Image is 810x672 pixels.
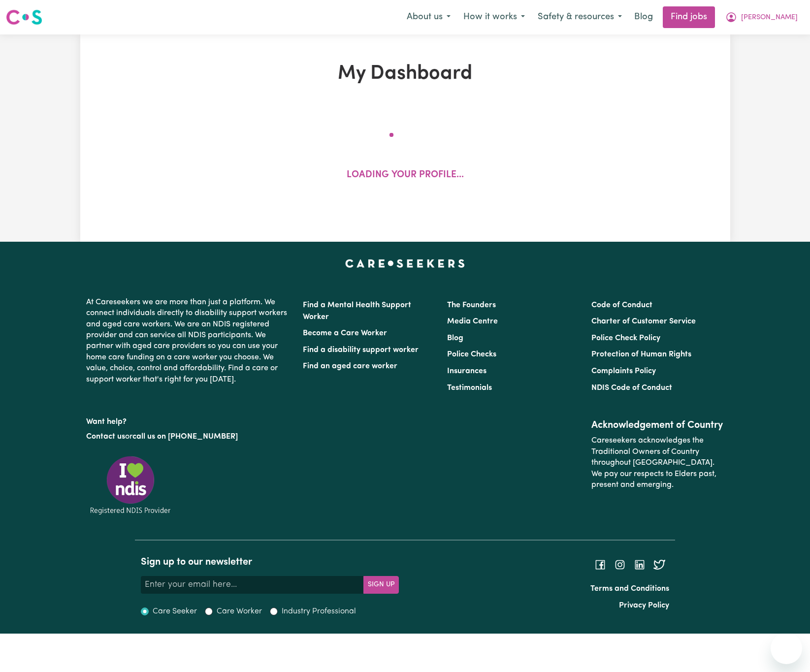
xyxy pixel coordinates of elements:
a: Follow Careseekers on LinkedIn [634,561,646,569]
span: [PERSON_NAME] [741,12,798,23]
a: Charter of Customer Service [591,318,696,325]
a: Protection of Human Rights [591,351,691,358]
a: Follow Careseekers on Facebook [594,561,606,569]
h2: Acknowledgement of Country [591,419,724,431]
p: Loading your profile... [347,168,464,183]
input: Enter your email here... [141,576,364,594]
a: Media Centre [447,318,498,325]
a: call us on [PHONE_NUMBER] [132,433,238,441]
a: Find a disability support worker [303,346,419,354]
a: Find a Mental Health Support Worker [303,301,411,321]
a: Police Check Policy [591,334,660,342]
a: Testimonials [447,384,492,392]
label: Industry Professional [282,606,356,617]
a: Find an aged care worker [303,362,397,370]
a: Complaints Policy [591,367,656,375]
a: Insurances [447,367,486,375]
a: Contact us [86,433,125,441]
label: Care Worker [217,606,262,617]
a: Become a Care Worker [303,329,387,337]
p: Want help? [86,413,291,427]
a: Careseekers home page [345,259,465,267]
img: Registered NDIS provider [86,454,175,516]
a: Follow Careseekers on Twitter [653,561,665,569]
a: Blog [628,6,659,28]
button: How it works [457,7,531,28]
button: Safety & resources [531,7,628,28]
a: Find jobs [663,6,715,28]
button: About us [400,7,457,28]
img: Careseekers logo [6,8,42,26]
label: Care Seeker [153,606,197,617]
a: NDIS Code of Conduct [591,384,672,392]
a: Terms and Conditions [590,585,669,593]
button: Subscribe [363,576,399,594]
a: Police Checks [447,351,496,358]
p: At Careseekers we are more than just a platform. We connect individuals directly to disability su... [86,293,291,389]
p: Careseekers acknowledges the Traditional Owners of Country throughout [GEOGRAPHIC_DATA]. We pay o... [591,431,724,494]
a: Blog [447,334,463,342]
a: Privacy Policy [619,602,669,609]
a: Follow Careseekers on Instagram [614,561,626,569]
p: or [86,427,291,446]
a: The Founders [447,301,496,309]
h2: Sign up to our newsletter [141,556,399,568]
button: My Account [719,7,804,28]
h1: My Dashboard [194,62,616,86]
a: Careseekers logo [6,6,42,29]
iframe: Button to launch messaging window [771,633,802,664]
a: Code of Conduct [591,301,652,309]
